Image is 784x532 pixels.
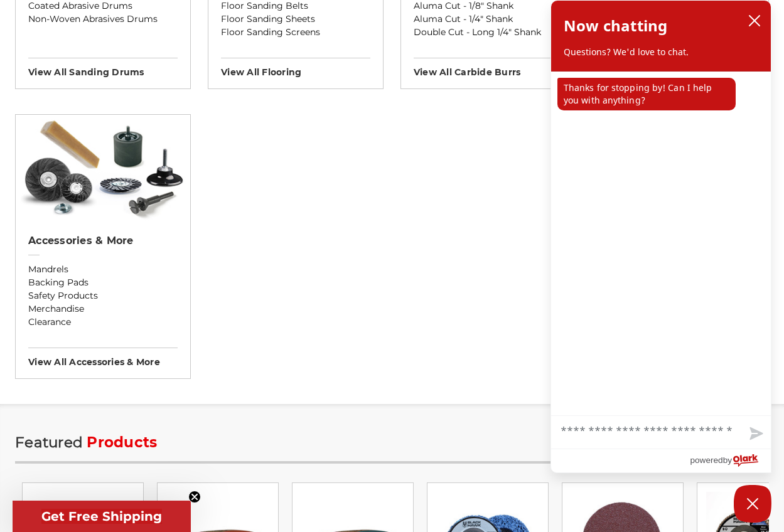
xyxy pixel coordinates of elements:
[414,13,563,26] a: Aluma Cut - 1/4" Shank
[551,72,771,415] div: chat
[28,58,178,78] h3: View All sanding drums
[28,348,178,368] h3: View All accessories & more
[414,26,563,39] a: Double Cut - Long 1/4" Shank
[28,263,178,276] a: Mandrels
[28,13,178,26] a: Non-Woven Abrasives Drums
[221,26,370,39] a: Floor Sanding Screens
[564,13,667,38] h2: Now chatting
[723,452,732,468] span: by
[734,485,771,523] button: Close Chatbox
[28,316,178,329] a: Clearance
[28,276,178,289] a: Backing Pads
[414,58,563,78] h3: View All carbide burrs
[28,235,178,247] h2: Accessories & More
[28,289,178,302] a: Safety Products
[28,302,178,316] a: Merchandise
[221,58,370,78] h3: View All flooring
[188,491,201,503] button: Close teaser
[41,509,162,524] span: Get Free Shipping
[221,13,370,26] a: Floor Sanding Sheets
[87,434,157,451] span: Products
[744,11,765,30] button: close chatbox
[16,115,190,221] img: Accessories & More
[557,78,736,110] p: Thanks for stopping by! Can I help you with anything?
[690,449,771,472] a: Powered by Olark
[13,501,191,532] div: Get Free ShippingClose teaser
[690,452,722,468] span: powered
[15,434,83,451] span: Featured
[564,46,758,58] p: Questions? We'd love to chat.
[739,420,771,449] button: Send message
